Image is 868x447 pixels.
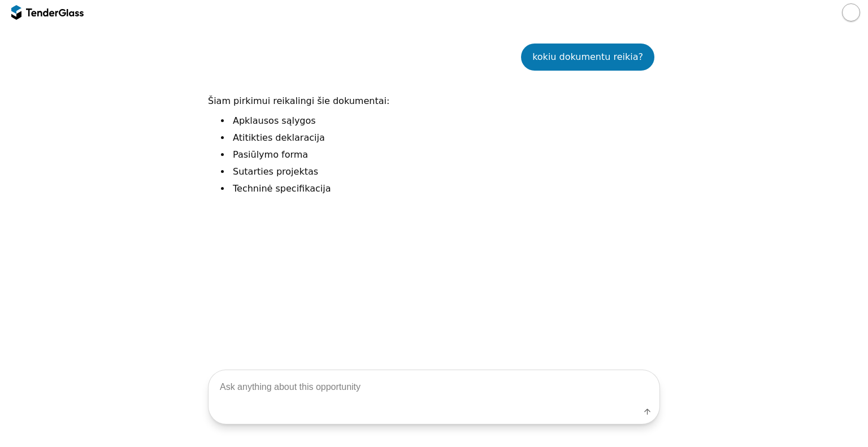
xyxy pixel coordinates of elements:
li: Apklausos sąlygos [231,114,660,128]
li: Sutarties projektas [231,164,660,179]
li: Pasiūlymo forma [231,147,660,162]
li: Techninė specifikacija [231,181,660,196]
p: Šiam pirkimui reikalingi šie dokumentai: [208,93,660,109]
li: Atitikties deklaracija [231,131,660,145]
div: kokiu dokumentu reikia? [532,49,643,65]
